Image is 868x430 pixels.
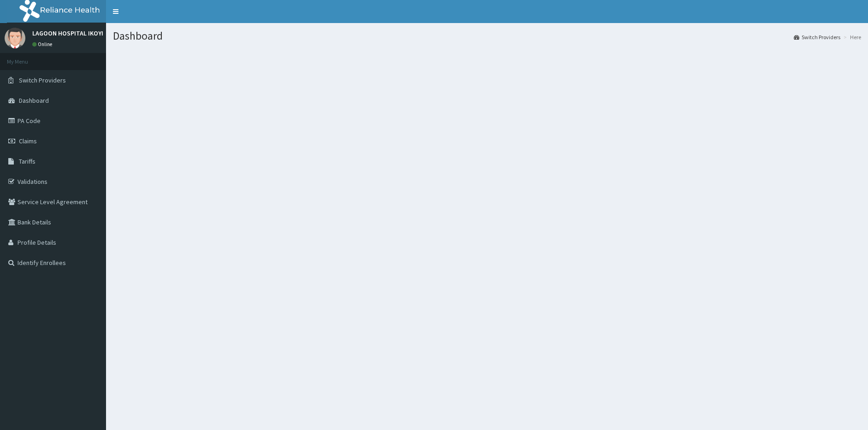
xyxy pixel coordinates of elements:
[32,41,54,47] a: Online
[19,137,37,145] span: Claims
[19,96,49,105] span: Dashboard
[113,30,861,42] h1: Dashboard
[19,157,35,165] span: Tariffs
[841,33,861,41] li: Here
[5,28,25,48] img: User Image
[19,76,66,84] span: Switch Providers
[32,30,103,36] p: LAGOON HOSPITAL IKOYI
[794,33,840,41] a: Switch Providers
